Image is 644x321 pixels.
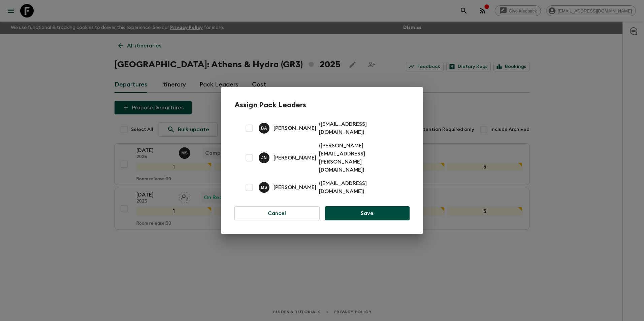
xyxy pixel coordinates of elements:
[319,120,401,136] p: ( [EMAIL_ADDRESS][DOMAIN_NAME] )
[261,126,267,131] p: B A
[234,101,410,109] h2: Assign Pack Leaders
[325,206,410,220] button: Save
[273,154,316,162] p: [PERSON_NAME]
[234,206,320,220] button: Cancel
[261,185,267,190] p: M S
[319,142,401,174] p: ( [PERSON_NAME][EMAIL_ADDRESS][PERSON_NAME][DOMAIN_NAME] )
[273,183,316,191] p: [PERSON_NAME]
[319,179,401,195] p: ( [EMAIL_ADDRESS][DOMAIN_NAME] )
[261,155,267,160] p: J N
[273,124,316,132] p: [PERSON_NAME]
